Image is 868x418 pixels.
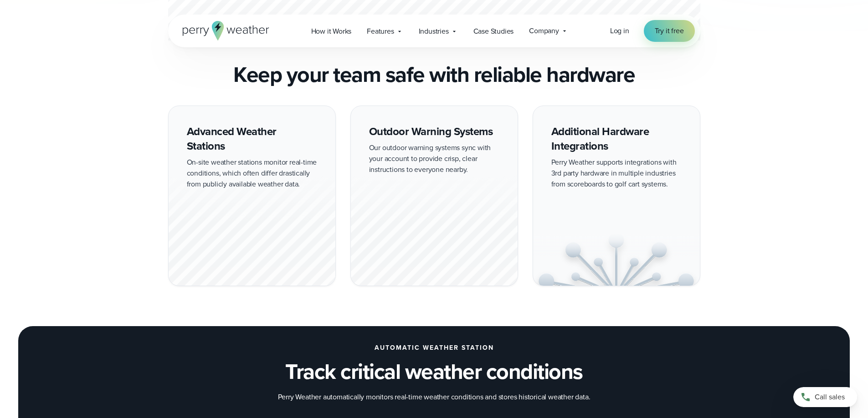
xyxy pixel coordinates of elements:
[533,232,700,286] img: Integration-Light.svg
[419,26,449,37] span: Industries
[644,20,695,42] a: Try it free
[610,25,629,36] a: Log in
[466,22,522,40] a: Case Studies
[233,62,635,87] h2: Keep your team safe with reliable hardware
[610,25,629,36] span: Log in
[529,25,559,36] span: Company
[278,392,591,403] p: Perry Weather automatically monitors real-time weather conditions and stores historical weather d...
[311,26,352,37] span: How it Works
[815,392,845,403] span: Call sales
[303,22,360,40] a: How it Works
[375,344,494,352] h2: AUTOMATIC WEATHER STATION
[655,25,684,36] span: Try it free
[473,26,514,37] span: Case Studies
[367,26,394,37] span: Features
[285,359,583,384] h3: Track critical weather conditions
[793,387,857,407] a: Call sales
